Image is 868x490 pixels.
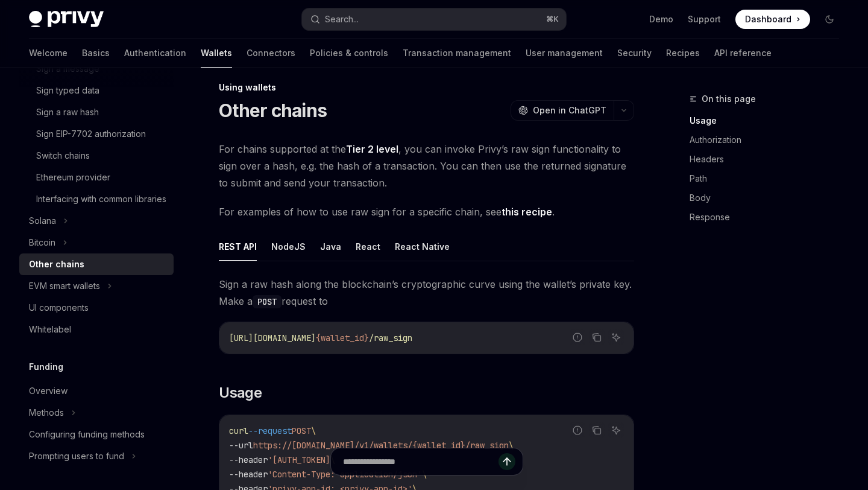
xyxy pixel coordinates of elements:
[498,453,515,470] button: Send message
[403,39,511,68] a: Transaction management
[570,422,585,438] button: Report incorrect code
[229,440,253,451] span: --url
[36,105,99,119] div: Sign a raw hash
[19,167,174,188] a: Ethereum provider
[546,14,559,24] span: ⌘ K
[29,427,145,442] div: Configuring funding methods
[29,39,68,68] a: Welcome
[325,12,359,27] div: Search...
[690,169,849,188] a: Path
[271,232,306,261] button: NodeJS
[589,422,605,438] button: Copy the contents from the code block
[229,425,248,436] span: curl
[346,143,398,156] a: Tier 2 level
[29,449,124,463] div: Prompting users to fund
[702,92,756,106] span: On this page
[29,384,68,398] div: Overview
[36,148,90,163] div: Switch chains
[608,422,624,438] button: Ask AI
[502,206,552,218] a: this recipe
[690,111,849,130] a: Usage
[369,332,412,343] span: /raw_sign
[19,319,174,340] a: Whitelabel
[19,424,174,445] a: Configuring funding methods
[253,440,509,451] span: https://[DOMAIN_NAME]/v1/wallets/{wallet_id}/raw_sign
[311,425,316,436] span: \
[124,39,186,68] a: Authentication
[690,188,849,208] a: Body
[29,279,100,293] div: EVM smart wallets
[690,208,849,227] a: Response
[29,257,84,272] div: Other chains
[570,329,585,345] button: Report incorrect code
[253,295,281,308] code: POST
[320,232,341,261] button: Java
[292,425,311,436] span: POST
[29,301,89,315] div: UI components
[649,13,673,25] a: Demo
[36,170,110,185] div: Ethereum provider
[302,8,565,30] button: Search...⌘K
[690,150,849,169] a: Headers
[533,104,606,116] span: Open in ChatGPT
[608,329,624,345] button: Ask AI
[19,188,174,210] a: Interfacing with common libraries
[617,39,652,68] a: Security
[735,10,810,29] a: Dashboard
[36,127,146,141] div: Sign EIP-7702 authorization
[688,13,721,25] a: Support
[690,130,849,150] a: Authorization
[82,39,110,68] a: Basics
[36,83,99,98] div: Sign typed data
[714,39,772,68] a: API reference
[29,322,71,337] div: Whitelabel
[666,39,700,68] a: Recipes
[219,276,634,310] span: Sign a raw hash along the blockchain’s cryptographic curve using the wallet’s private key. Make a...
[316,332,369,343] span: {wallet_id}
[219,141,634,191] span: For chains supported at the , you can invoke Privy’s raw sign functionality to sign over a hash, ...
[219,100,327,121] h1: Other chains
[29,214,56,228] div: Solana
[745,13,791,25] span: Dashboard
[219,383,262,402] span: Usage
[29,11,104,28] img: dark logo
[19,145,174,167] a: Switch chains
[219,81,634,94] div: Using wallets
[201,39,232,68] a: Wallets
[247,39,295,68] a: Connectors
[248,425,292,436] span: --request
[29,406,64,420] div: Methods
[19,297,174,319] a: UI components
[526,39,603,68] a: User management
[36,192,166,206] div: Interfacing with common libraries
[509,440,514,451] span: \
[820,10,839,29] button: Toggle dark mode
[19,253,174,275] a: Other chains
[219,232,257,261] button: REST API
[589,329,605,345] button: Copy the contents from the code block
[19,380,174,402] a: Overview
[29,360,63,374] h5: Funding
[19,123,174,145] a: Sign EIP-7702 authorization
[511,100,614,121] button: Open in ChatGPT
[395,232,450,261] button: React Native
[310,39,388,68] a: Policies & controls
[19,101,174,123] a: Sign a raw hash
[229,332,316,343] span: [URL][DOMAIN_NAME]
[19,80,174,101] a: Sign typed data
[219,203,634,220] span: For examples of how to use raw sign for a specific chain, see .
[356,232,380,261] button: React
[29,235,55,250] div: Bitcoin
